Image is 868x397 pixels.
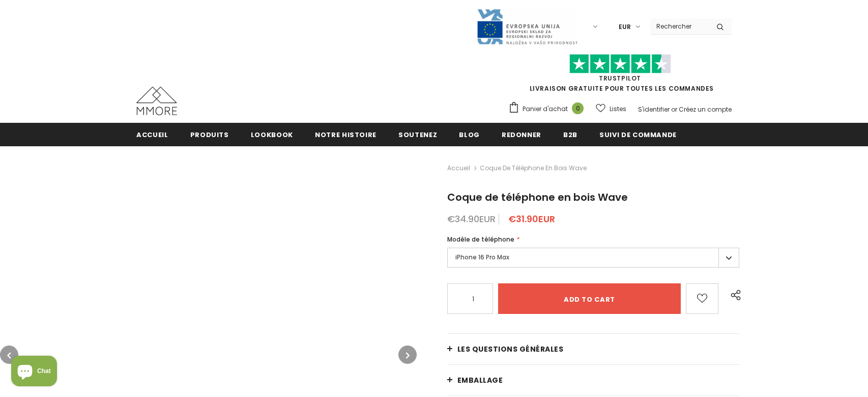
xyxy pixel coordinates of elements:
[251,123,293,146] a: Lookbook
[596,100,626,118] a: Listes
[457,375,503,385] span: EMBALLAGE
[569,54,671,74] img: Faites confiance aux étoiles pilotes
[398,130,437,140] span: soutenez
[447,235,514,244] span: Modèle de téléphone
[459,130,480,140] span: Blog
[638,105,670,114] a: S'identifier
[457,344,564,354] span: Les questions générales
[398,123,437,146] a: soutenez
[480,162,587,174] span: Coque de téléphone en bois Wave
[447,248,739,268] label: iPhone 16 Pro Max
[508,213,555,225] span: €31.90EUR
[447,162,470,174] a: Accueil
[610,104,626,114] span: Listes
[498,283,681,314] input: Add to cart
[599,130,677,140] span: Suivi de commande
[508,59,732,93] span: LIVRAISON GRATUITE POUR TOUTES LES COMMANDES
[599,74,641,83] a: TrustPilot
[619,22,631,32] span: EUR
[502,123,541,146] a: Redonner
[650,19,709,34] input: Search Site
[251,130,293,140] span: Lookbook
[190,130,229,140] span: Produits
[315,130,377,140] span: Notre histoire
[563,130,577,140] span: B2B
[523,104,568,114] span: Panier d'achat
[136,130,168,140] span: Accueil
[315,123,377,146] a: Notre histoire
[599,123,677,146] a: Suivi de commande
[190,123,229,146] a: Produits
[136,87,177,115] img: Cas MMORE
[671,105,677,114] span: or
[508,101,589,117] a: Panier d'achat 0
[447,365,739,395] a: EMBALLAGE
[447,190,628,204] span: Coque de téléphone en bois Wave
[136,123,168,146] a: Accueil
[679,105,732,114] a: Créez un compte
[447,213,496,225] span: €34.90EUR
[459,123,480,146] a: Blog
[8,356,60,389] inbox-online-store-chat: Shopify online store chat
[476,22,578,31] a: Javni Razpis
[563,123,577,146] a: B2B
[572,102,584,114] span: 0
[476,8,578,45] img: Javni Razpis
[502,130,541,140] span: Redonner
[447,334,739,364] a: Les questions générales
